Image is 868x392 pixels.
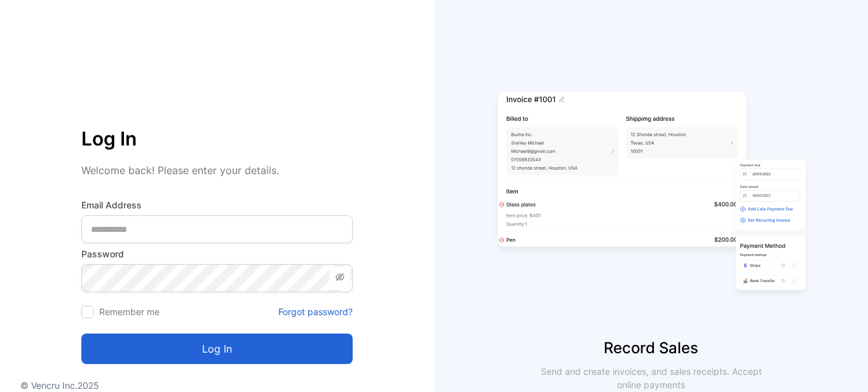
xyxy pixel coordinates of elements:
[529,365,773,391] p: Send and create invoices, and sales receipts. Accept online payments
[278,305,353,318] a: Forgot password?
[81,198,353,212] label: Email Address
[81,247,353,260] label: Password
[81,334,353,364] button: Log in
[492,51,810,337] img: slider image
[81,163,353,178] p: Welcome back! Please enter your details.
[434,337,868,360] p: Record Sales
[81,51,145,119] img: vencru logo
[99,306,159,317] label: Remember me
[81,123,353,154] p: Log In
